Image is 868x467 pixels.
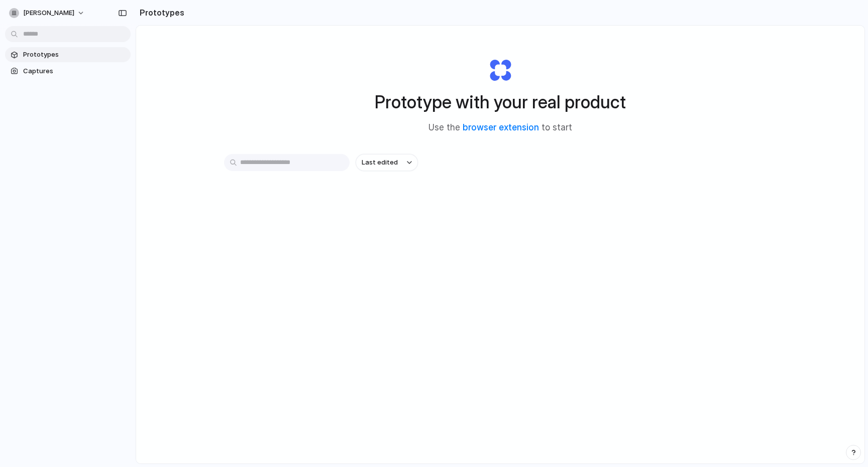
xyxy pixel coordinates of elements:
span: Captures [23,66,127,76]
h2: Prototypes [136,7,184,19]
a: Captures [5,64,131,79]
button: [PERSON_NAME] [5,5,90,21]
h1: Prototype with your real product [375,89,626,115]
a: browser extension [463,122,539,132]
button: Last edited [356,154,418,171]
span: Prototypes [23,50,127,60]
span: Last edited [362,158,398,168]
span: [PERSON_NAME] [23,8,74,18]
a: Prototypes [5,47,131,62]
span: Use the to start [428,121,572,134]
